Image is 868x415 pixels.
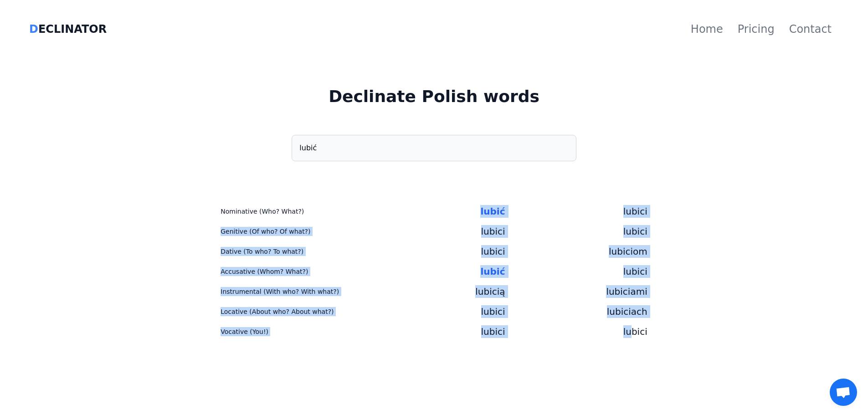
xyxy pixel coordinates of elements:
[329,87,539,106] span: Declinate Polish words
[292,135,576,161] input: input any Polish word in the basic form
[221,287,363,296] div: Instrumental (With who? With what?)
[505,245,647,258] div: lubiciom
[505,265,647,278] div: lubici
[363,285,505,298] div: lubicią
[363,305,505,318] div: lubici
[221,207,363,216] div: Nominative (Who? What?)
[782,15,839,44] a: Contact
[29,22,107,36] a: DECLINATOR
[730,15,782,44] a: Pricing
[363,205,505,218] div: lubić
[505,305,647,318] div: lubiciach
[221,247,363,256] div: Dative (To who? To what?)
[221,267,363,276] div: Accusative (Whom? What?)
[363,225,505,238] div: lubici
[221,227,363,236] div: Genitive (Of who? Of what?)
[221,307,363,316] div: Locative (About who? About what?)
[363,325,505,338] div: lubici
[505,205,647,218] div: lubici
[505,285,647,298] div: lubiciami
[221,327,363,336] div: Vocative (You!)
[29,23,107,36] span: ECLINATOR
[683,15,730,44] a: Home
[830,379,857,406] div: Open chat
[29,23,38,36] span: D
[363,265,505,278] div: lubić
[505,225,647,238] div: lubici
[505,325,647,338] div: lubici
[363,245,505,258] div: lubici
